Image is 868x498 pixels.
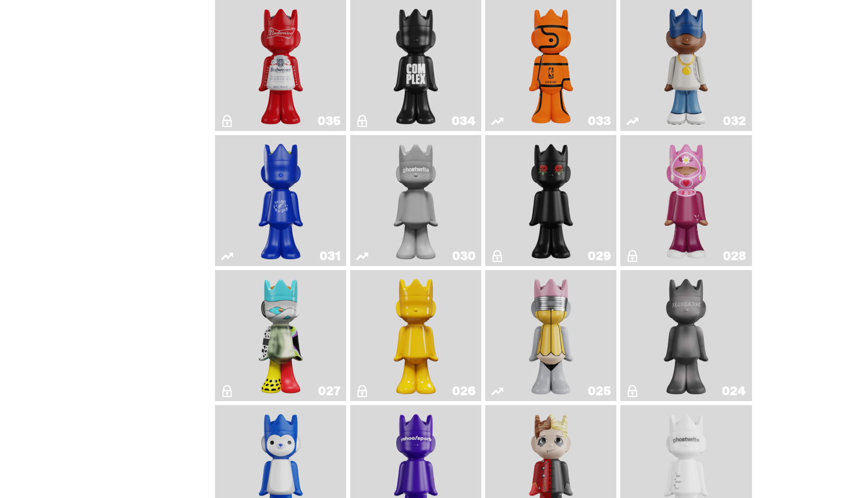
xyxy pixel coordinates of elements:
a: What The MSCHF [221,274,340,397]
div: 033 [588,115,610,127]
div: 027 [318,385,340,397]
a: The King of ghosts [221,4,340,127]
div: 032 [723,115,745,127]
div: 031 [319,250,340,262]
div: 030 [452,250,475,262]
a: Swingman [626,4,745,127]
a: One [356,139,475,262]
img: No. 2 Pencil [516,274,586,397]
div: 025 [588,385,610,397]
a: Schrödinger's ghost: New Dawn [356,274,475,397]
a: No. 2 Pencil [491,274,610,397]
img: Alchemist [652,274,721,397]
div: 028 [723,250,745,262]
a: Latte [221,139,340,262]
a: Landon [491,139,610,262]
div: 026 [452,385,475,397]
img: One [381,139,451,262]
img: Game Ball [524,4,578,127]
a: Alchemist [626,274,745,397]
img: The King of ghosts [254,4,307,127]
a: Complex [356,4,475,127]
img: Grand Prix [660,139,713,262]
div: 034 [452,115,475,127]
img: Latte [246,139,315,262]
img: Landon [524,139,578,262]
img: Schrödinger's ghost: New Dawn [381,274,451,397]
div: 035 [317,115,340,127]
img: Swingman [652,4,721,127]
div: 029 [588,250,610,262]
div: 024 [722,385,745,397]
img: What The MSCHF [254,274,307,397]
a: Grand Prix [626,139,745,262]
a: Game Ball [491,4,610,127]
img: Complex [389,4,443,127]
